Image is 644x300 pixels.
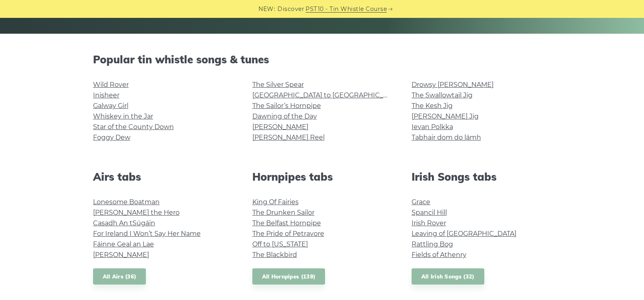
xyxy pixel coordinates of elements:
a: Spancil Hill [412,209,447,216]
a: For Ireland I Won’t Say Her Name [93,230,201,237]
span: Discover [278,4,304,14]
a: Dawning of the Day [252,112,317,120]
a: All Hornpipes (139) [252,268,325,285]
a: All Irish Songs (32) [412,268,484,285]
a: The Belfast Hornpipe [252,219,321,227]
h2: Hornpipes tabs [252,171,392,183]
a: Tabhair dom do lámh [412,134,481,141]
a: Ievan Polkka [412,123,453,131]
a: [PERSON_NAME] [252,123,308,131]
a: The Pride of Petravore [252,230,324,237]
a: Galway Girl [93,102,128,110]
a: Wild Rover [93,81,129,88]
a: The Swallowtail Jig [412,91,473,99]
a: Rattling Bog [412,240,453,248]
a: [PERSON_NAME] Jig [412,112,479,120]
a: Grace [412,198,430,206]
a: Drowsy [PERSON_NAME] [412,81,494,88]
span: NEW: [258,4,275,14]
a: Inisheer [93,91,119,99]
a: Off to [US_STATE] [252,240,308,248]
a: [GEOGRAPHIC_DATA] to [GEOGRAPHIC_DATA] [252,91,402,99]
a: [PERSON_NAME] the Hero [93,209,180,216]
a: The Blackbird [252,251,297,259]
a: The Kesh Jig [412,102,453,110]
h2: Airs tabs [93,171,233,183]
a: Irish Rover [412,219,446,227]
a: Whiskey in the Jar [93,112,153,120]
a: Foggy Dew [93,134,130,141]
a: The Sailor’s Hornpipe [252,102,321,110]
h2: Popular tin whistle songs & tunes [93,53,551,66]
a: Lonesome Boatman [93,198,160,206]
a: Casadh An tSúgáin [93,219,155,227]
a: The Silver Spear [252,81,304,88]
a: All Airs (36) [93,268,146,285]
a: Star of the County Down [93,123,174,131]
a: PST10 - Tin Whistle Course [306,4,387,14]
a: Leaving of [GEOGRAPHIC_DATA] [412,230,516,237]
a: Fáinne Geal an Lae [93,240,154,248]
a: Fields of Athenry [412,251,466,259]
h2: Irish Songs tabs [412,171,551,183]
a: [PERSON_NAME] [93,251,149,259]
a: The Drunken Sailor [252,209,314,216]
a: King Of Fairies [252,198,299,206]
a: [PERSON_NAME] Reel [252,134,325,141]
